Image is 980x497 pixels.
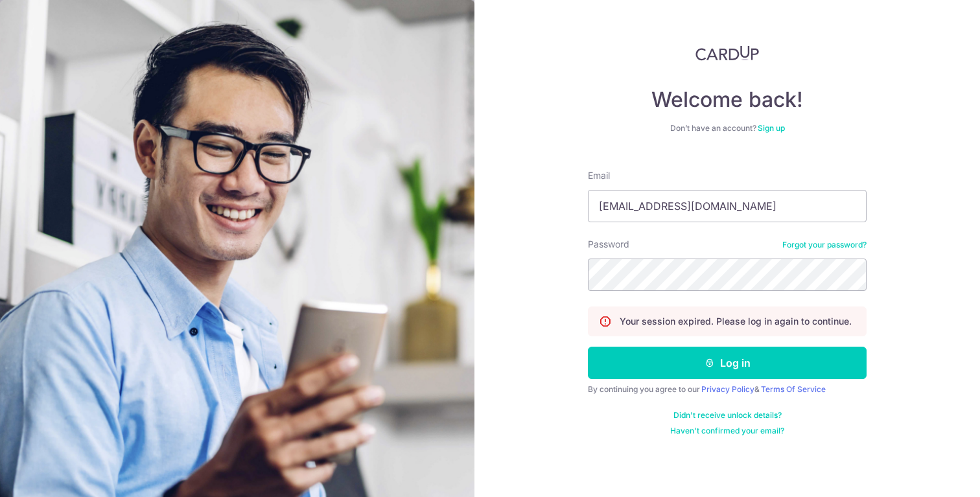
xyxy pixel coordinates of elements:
[588,190,867,222] input: Enter your Email
[670,426,784,436] a: Haven't confirmed your email?
[588,87,867,113] h4: Welcome back!
[695,45,759,61] img: CardUp Logo
[758,123,785,133] a: Sign up
[761,384,826,394] a: Terms Of Service
[588,347,867,379] button: Log in
[588,238,629,251] label: Password
[620,315,852,328] p: Your session expired. Please log in again to continue.
[588,169,610,182] label: Email
[588,384,867,395] div: By continuing you agree to our &
[701,384,754,394] a: Privacy Policy
[673,410,782,421] a: Didn't receive unlock details?
[588,123,867,133] div: Don’t have an account?
[782,240,867,250] a: Forgot your password?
